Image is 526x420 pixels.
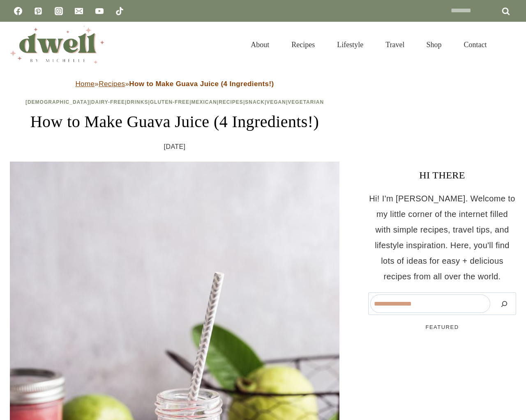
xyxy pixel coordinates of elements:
[91,3,108,19] a: YouTube
[75,80,274,88] span: » »
[502,38,516,52] button: View Search Form
[240,30,280,59] a: About
[10,26,104,64] img: DWELL by michelle
[266,99,286,105] a: Vegan
[326,30,374,59] a: Lifestyle
[71,3,87,19] a: Email
[374,30,415,59] a: Travel
[150,99,189,105] a: Gluten-Free
[127,99,148,105] a: Drinks
[368,323,516,331] h5: FEATURED
[111,3,128,19] a: TikTok
[245,99,265,105] a: Snack
[10,3,26,19] a: Facebook
[240,30,498,59] nav: Primary Navigation
[453,30,498,59] a: Contact
[51,3,67,19] a: Instagram
[99,80,125,88] a: Recipes
[91,99,125,105] a: Dairy-Free
[280,30,326,59] a: Recipes
[191,99,217,105] a: Mexican
[25,99,90,105] a: [DEMOGRAPHIC_DATA]
[415,30,453,59] a: Shop
[25,99,324,105] span: | | | | | | | |
[288,99,324,105] a: Vegetarian
[368,168,516,183] h3: HI THERE
[129,80,274,88] strong: How to Make Guava Juice (4 Ingredients!)
[75,80,95,88] a: Home
[164,141,186,153] time: [DATE]
[494,294,514,313] button: Search
[10,110,339,134] h1: How to Make Guava Juice (4 Ingredients!)
[368,191,516,284] p: Hi! I'm [PERSON_NAME]. Welcome to my little corner of the internet filled with simple recipes, tr...
[30,3,46,19] a: Pinterest
[219,99,243,105] a: Recipes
